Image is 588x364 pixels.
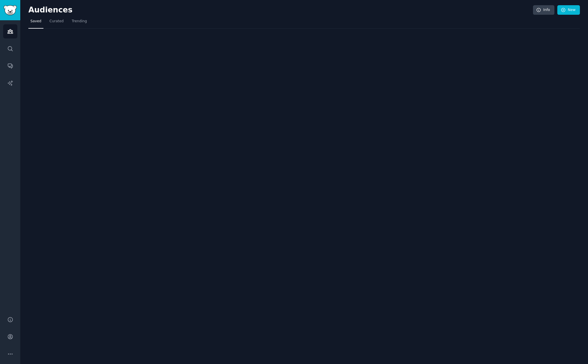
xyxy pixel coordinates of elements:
img: GummySearch logo [3,5,17,15]
span: Saved [30,19,41,24]
a: New [557,5,580,15]
span: Trending [72,19,87,24]
a: Curated [47,17,66,29]
span: Curated [50,19,64,24]
h2: Audiences [28,5,533,15]
a: Saved [28,17,43,29]
a: Trending [70,17,89,29]
a: Info [533,5,554,15]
